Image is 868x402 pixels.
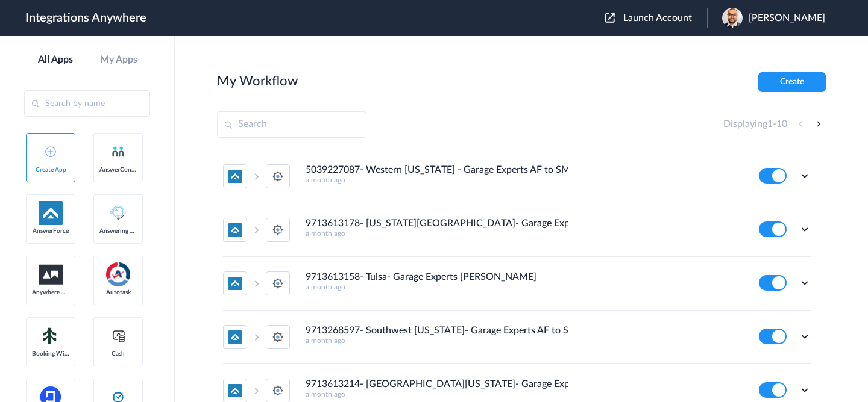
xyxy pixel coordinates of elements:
[306,218,568,229] h4: 9713613178- [US_STATE][GEOGRAPHIC_DATA]- Garage Experts AF to SM
[605,13,707,24] button: Launch Account
[723,119,787,130] h4: Displaying -
[306,283,743,291] h5: a month ago
[111,144,125,159] img: answerconnect-logo.svg
[87,54,151,66] a: My Apps
[32,166,69,173] span: Create App
[39,325,63,347] img: Setmore_Logo.svg
[99,289,137,296] span: Autotask
[32,289,69,296] span: Anywhere Works
[32,227,69,235] span: AnswerForce
[217,111,366,138] input: Search
[306,336,743,345] h5: a month ago
[758,72,826,92] button: Create
[306,176,743,184] h5: a month ago
[306,379,568,390] h4: 9713613214- [GEOGRAPHIC_DATA][US_STATE]- Garage Experts AF to SM
[106,262,130,286] img: autotask.png
[24,54,87,66] a: All Apps
[623,13,692,23] span: Launch Account
[776,119,787,129] span: 10
[306,390,743,398] h5: a month ago
[306,164,568,176] h4: 5039227087- Western [US_STATE] - Garage Experts AF to SM
[306,229,743,238] h5: a month ago
[45,146,56,157] img: add-icon.svg
[767,119,773,129] span: 1
[111,329,126,343] img: cash-logo.svg
[605,13,615,23] img: launch-acct-icon.svg
[25,11,146,25] h1: Integrations Anywhere
[722,8,743,28] img: pxl-20231231-094529221-2.jpg
[749,13,825,24] span: [PERSON_NAME]
[106,201,130,225] img: Answering_service.png
[99,166,137,173] span: AnswerConnect
[39,265,63,285] img: aww.png
[24,90,150,117] input: Search by name
[39,201,63,225] img: af-app-logo.svg
[217,73,298,89] h2: My Workflow
[306,271,536,283] h4: 9713613158- Tulsa- Garage Experts [PERSON_NAME]
[32,350,69,357] span: Booking Widget
[99,350,137,357] span: Cash
[99,227,137,235] span: Answering Service
[306,325,568,336] h4: 9713268597- Southwest [US_STATE]- Garage Experts AF to SM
